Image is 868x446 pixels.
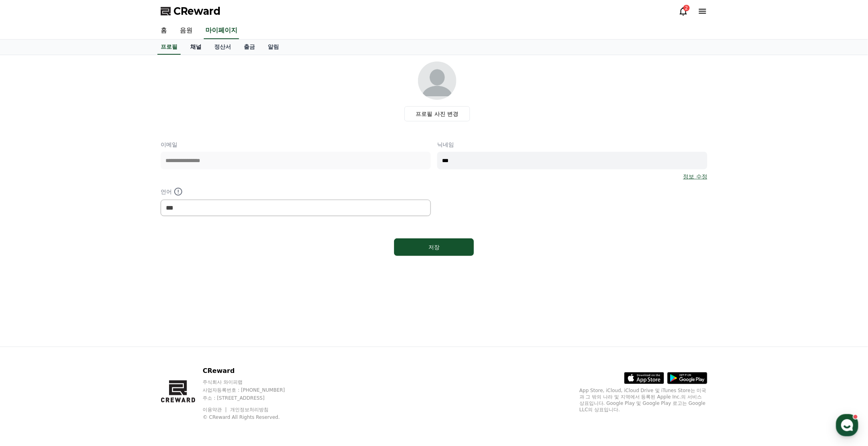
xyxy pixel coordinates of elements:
[157,40,181,55] a: 프로필
[161,141,431,149] p: 이메일
[204,22,239,39] a: 마이페이지
[161,187,431,196] p: 언어
[203,366,300,376] p: CReward
[679,6,688,16] a: 2
[579,387,707,413] p: App Store, iCloud, iCloud Drive 및 iTunes Store는 미국과 그 밖의 나라 및 지역에서 등록된 Apple Inc.의 서비스 상표입니다. Goo...
[404,106,470,121] label: 프로필 사진 변경
[173,22,199,39] a: 음원
[683,172,707,180] a: 정보 수정
[53,253,103,273] a: 대화
[230,407,269,412] a: 개인정보처리방침
[161,5,221,18] a: CReward
[123,265,133,272] span: 설정
[2,253,53,273] a: 홈
[173,5,221,18] span: CReward
[261,40,285,55] a: 알림
[184,40,208,55] a: 채널
[203,407,228,412] a: 이용약관
[203,414,300,420] p: © CReward All Rights Reserved.
[203,395,300,401] p: 주소 : [STREET_ADDRESS]
[25,265,30,272] span: 홈
[394,238,474,256] button: 저장
[437,141,707,149] p: 닉네임
[203,379,300,385] p: 주식회사 와이피랩
[237,40,261,55] a: 출금
[208,40,237,55] a: 정산서
[73,266,83,272] span: 대화
[683,5,690,11] div: 2
[203,387,300,393] p: 사업자등록번호 : [PHONE_NUMBER]
[103,253,153,273] a: 설정
[418,61,456,100] img: profile_image
[410,243,458,251] div: 저장
[154,22,173,39] a: 홈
